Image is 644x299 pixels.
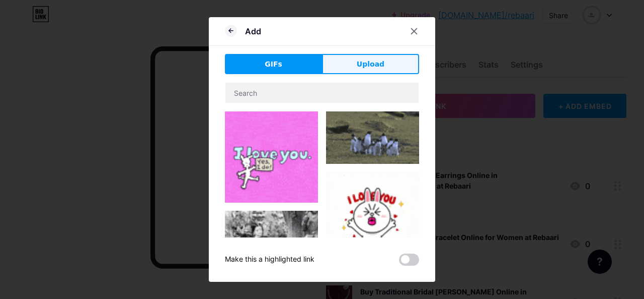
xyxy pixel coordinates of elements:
[225,54,322,74] button: GIFs
[322,54,419,74] button: Upload
[225,83,419,103] input: Search
[326,172,419,252] img: Gihpy
[326,111,419,164] img: Gihpy
[357,59,384,70] span: Upload
[225,254,314,266] div: Make this a highlighted link
[225,111,318,203] img: Gihpy
[245,25,261,37] div: Add
[265,59,282,70] span: GIFs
